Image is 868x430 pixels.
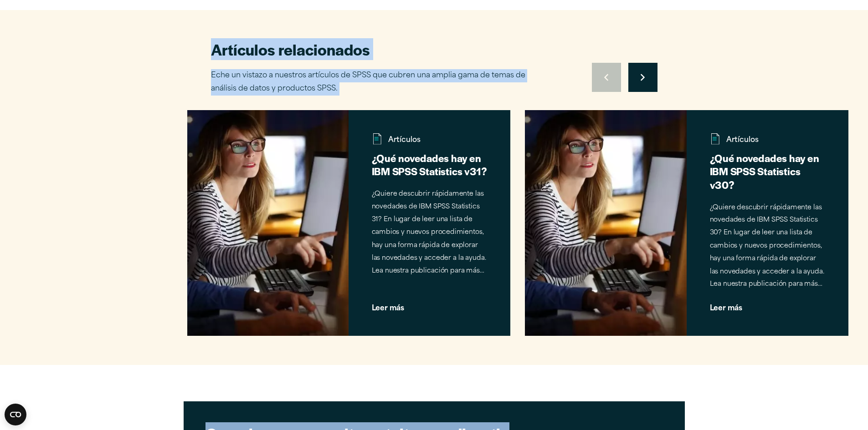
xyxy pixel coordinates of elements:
[726,137,759,144] font: Artículos
[628,63,657,92] button: Pasar a la siguiente diapositiva
[211,38,370,60] font: Artículos relacionados
[372,133,383,145] img: documento de documentos negativos
[211,72,525,92] font: Eche un vistazo a nuestros artículos de SPSS que cubren una amplia gama de temas de análisis de d...
[710,204,824,300] font: ¿Quiere descubrir rápidamente las novedades de IBM SPSS Statistics 30? En lugar de leer una lista...
[187,110,511,336] a: documento de documentos negativos documento de documentos positivosArtículos ¿Qué novedades hay e...
[372,305,405,312] font: Leer más
[525,110,848,336] a: documento de documentos negativos documento de documentos positivosArtículos ¿Qué novedades hay e...
[5,404,26,425] button: Abrir el widget CMP
[372,191,486,287] font: ¿Quiere descubrir rápidamente las novedades de IBM SPSS Statistics 31? En lugar de leer una lista...
[388,137,421,144] font: Artículos
[372,151,487,178] font: ¿Qué novedades hay en IBM SPSS Statistics v31?
[710,133,721,145] img: documento de documentos negativos
[710,305,743,312] font: Leer más
[710,151,819,192] font: ¿Qué novedades hay en IBM SPSS Statistics v30?
[641,74,645,81] svg: Chevron apuntando hacia la derecha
